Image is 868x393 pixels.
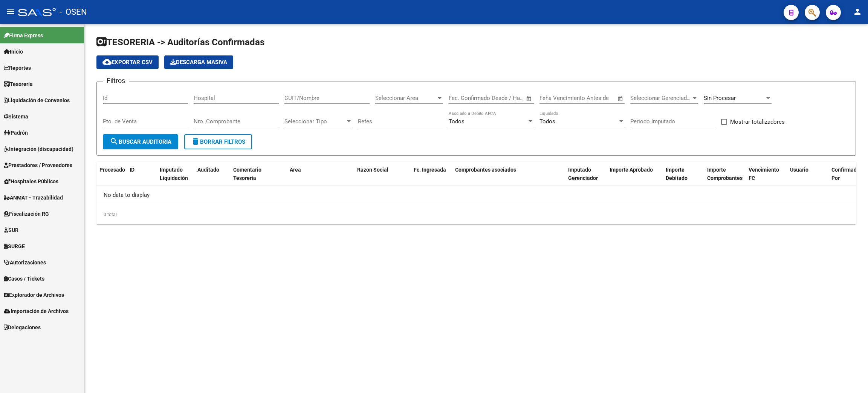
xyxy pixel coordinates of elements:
[99,167,125,173] span: Procesado
[103,134,178,149] button: Buscar Auditoria
[568,167,598,181] span: Imputado Gerenciador
[411,162,452,187] datatable-header-cell: Fc. Ingresada
[486,95,523,101] input: Fecha fin
[749,167,779,181] span: Vencimiento FC
[704,95,736,101] span: Sin Procesar
[6,7,15,16] mat-icon: menu
[707,167,743,181] span: Importe Comprobantes
[96,37,264,48] span: TESORERIA -> Auditorías Confirmadas
[4,291,64,299] span: Explorador de Archivos
[110,138,171,145] span: Buscar Auditoria
[96,55,159,69] button: Exportar CSV
[233,167,261,181] span: Comentario Tesoreria
[170,59,227,66] span: Descarga Masiva
[96,186,856,205] div: No data to display
[831,167,860,181] span: Confirmado Por
[284,118,345,125] span: Seleccionar Tipo
[539,118,555,125] span: Todos
[191,137,200,146] mat-icon: delete
[414,167,446,173] span: Fc. Ingresada
[96,162,127,187] datatable-header-cell: Procesado
[102,59,153,66] span: Exportar CSV
[160,167,188,181] span: Imputado Liquidación
[197,167,219,173] span: Auditado
[191,138,245,145] span: Borrar Filtros
[4,161,72,169] span: Prestadores / Proveedores
[103,75,129,86] h3: Filtros
[452,162,565,187] datatable-header-cell: Comprobantes asociados
[607,162,663,187] datatable-header-cell: Importe Aprobado
[455,167,516,173] span: Comprobantes asociados
[127,162,157,187] datatable-header-cell: ID
[230,162,287,187] datatable-header-cell: Comentario Tesoreria
[842,367,860,385] iframe: Intercom live chat
[157,162,194,187] datatable-header-cell: Imputado Liquidación
[630,95,691,101] span: Seleccionar Gerenciador
[663,162,704,187] datatable-header-cell: Importe Debitado
[704,162,746,187] datatable-header-cell: Importe Comprobantes
[102,57,112,66] mat-icon: cloud_download
[449,95,479,101] input: Fecha inicio
[130,167,134,173] span: ID
[4,323,41,332] span: Delegaciones
[110,137,119,146] mat-icon: search
[666,167,688,181] span: Importe Debitado
[525,94,533,103] button: Open calendar
[290,167,301,173] span: Area
[4,226,18,234] span: SUR
[790,167,808,173] span: Usuario
[4,193,63,202] span: ANMAT - Trazabilidad
[60,4,87,20] span: - OSEN
[4,96,70,104] span: Liquidación de Convenios
[616,94,625,103] button: Open calendar
[4,275,44,283] span: Casos / Tickets
[853,7,862,16] mat-icon: person
[4,145,73,153] span: Integración (discapacidad)
[610,167,653,173] span: Importe Aprobado
[4,258,46,267] span: Autorizaciones
[4,177,58,186] span: Hospitales Públicos
[354,162,411,187] datatable-header-cell: Razon Social
[4,64,31,72] span: Reportes
[194,162,230,187] datatable-header-cell: Auditado
[164,55,233,69] app-download-masive: Descarga masiva de comprobantes (adjuntos)
[4,210,49,218] span: Fiscalización RG
[4,307,69,315] span: Importación de Archivos
[357,167,388,173] span: Razon Social
[746,162,787,187] datatable-header-cell: Vencimiento FC
[184,134,252,149] button: Borrar Filtros
[4,31,43,40] span: Firma Express
[96,205,856,224] div: 0 total
[375,95,436,101] span: Seleccionar Area
[4,80,33,88] span: Tesorería
[4,242,25,250] span: SURGE
[4,48,23,56] span: Inicio
[287,162,343,187] datatable-header-cell: Area
[730,117,785,126] span: Mostrar totalizadores
[787,162,828,187] datatable-header-cell: Usuario
[164,55,233,69] button: Descarga Masiva
[565,162,607,187] datatable-header-cell: Imputado Gerenciador
[4,129,28,137] span: Padrón
[449,118,465,125] span: Todos
[4,112,28,121] span: Sistema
